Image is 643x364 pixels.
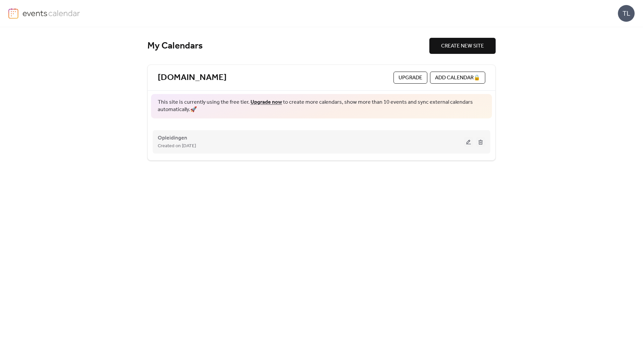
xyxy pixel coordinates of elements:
a: Opleidingen [158,136,187,140]
span: Opleidingen [158,134,187,142]
span: Upgrade [399,74,422,82]
div: TL [618,5,635,22]
span: This site is currently using the free tier. to create more calendars, show more than 10 events an... [158,99,485,114]
img: logo-type [22,8,80,18]
button: Upgrade [394,72,427,84]
div: My Calendars [147,40,429,52]
a: Upgrade now [251,97,282,107]
a: [DOMAIN_NAME] [158,72,227,83]
img: logo [8,8,18,19]
span: Created on [DATE] [158,142,196,150]
span: CREATE NEW SITE [441,42,484,50]
button: CREATE NEW SITE [429,38,496,54]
